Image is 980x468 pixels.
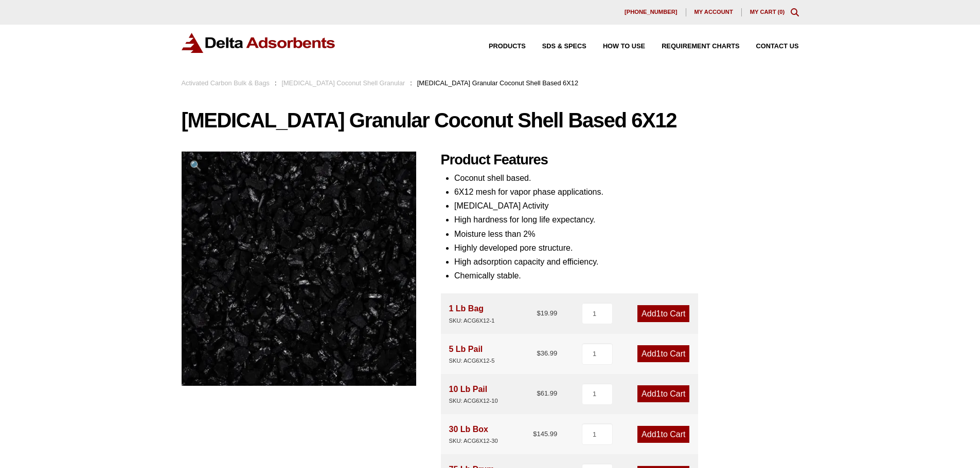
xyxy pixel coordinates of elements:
[449,316,495,326] div: SKU: ACG6X12-1
[441,152,799,169] h2: Product Features
[656,309,661,318] span: 1
[637,426,689,443] a: Add1to Cart
[182,33,336,53] img: Delta Adsorbents
[616,8,686,16] a: [PHONE_NUMBER]
[410,79,412,87] span: :
[449,342,495,366] div: 5 Lb Pail
[417,79,578,87] span: [MEDICAL_DATA] Granular Coconut Shell Based 6X12
[586,43,645,50] a: How to Use
[603,43,645,50] span: How to Use
[182,264,416,272] a: Activated Carbon Mesh Granular
[449,382,498,406] div: 10 Lb Pail
[190,160,202,171] span: 🔍
[656,389,661,398] span: 1
[637,385,689,402] a: Add1to Cart
[625,9,678,15] span: [PHONE_NUMBER]
[537,389,557,397] bdi: 61.99
[454,241,799,255] li: Highly developed pore structure.
[449,436,498,446] div: SKU: ACG6X12-30
[526,43,586,50] a: SDS & SPECS
[489,43,526,50] span: Products
[449,422,498,446] div: 30 Lb Box
[637,345,689,362] a: Add1to Cart
[454,269,799,283] li: Chemically stable.
[662,43,739,50] span: Requirement Charts
[182,152,416,386] img: Activated Carbon Mesh Granular
[182,109,799,131] h1: [MEDICAL_DATA] Granular Coconut Shell Based 6X12
[454,213,799,227] li: High hardness for long life expectancy.
[686,8,742,16] a: My account
[182,152,210,180] a: View full-screen image gallery
[779,9,782,15] span: 0
[740,43,799,50] a: Contact Us
[537,309,540,317] span: $
[537,309,557,317] bdi: 19.99
[454,199,799,213] li: [MEDICAL_DATA] Activity
[454,255,799,269] li: High adsorption capacity and efficiency.
[542,43,586,50] span: SDS & SPECS
[182,79,270,87] a: Activated Carbon Bulk & Bags
[454,171,799,185] li: Coconut shell based.
[454,185,799,199] li: 6X12 mesh for vapor phase applications.
[533,430,557,438] bdi: 145.99
[472,43,526,50] a: Products
[533,430,537,438] span: $
[275,79,277,87] span: :
[694,9,733,15] span: My account
[791,8,799,16] div: Toggle Modal Content
[656,430,661,439] span: 1
[281,79,405,87] a: [MEDICAL_DATA] Coconut Shell Granular
[750,9,785,15] a: My Cart (0)
[537,349,557,357] bdi: 36.99
[537,349,540,357] span: $
[449,396,498,406] div: SKU: ACG6X12-10
[645,43,739,50] a: Requirement Charts
[756,43,799,50] span: Contact Us
[454,227,799,241] li: Moisture less than 2%
[449,302,495,325] div: 1 Lb Bag
[537,389,540,397] span: $
[656,349,661,358] span: 1
[449,356,495,366] div: SKU: ACG6X12-5
[637,305,689,322] a: Add1to Cart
